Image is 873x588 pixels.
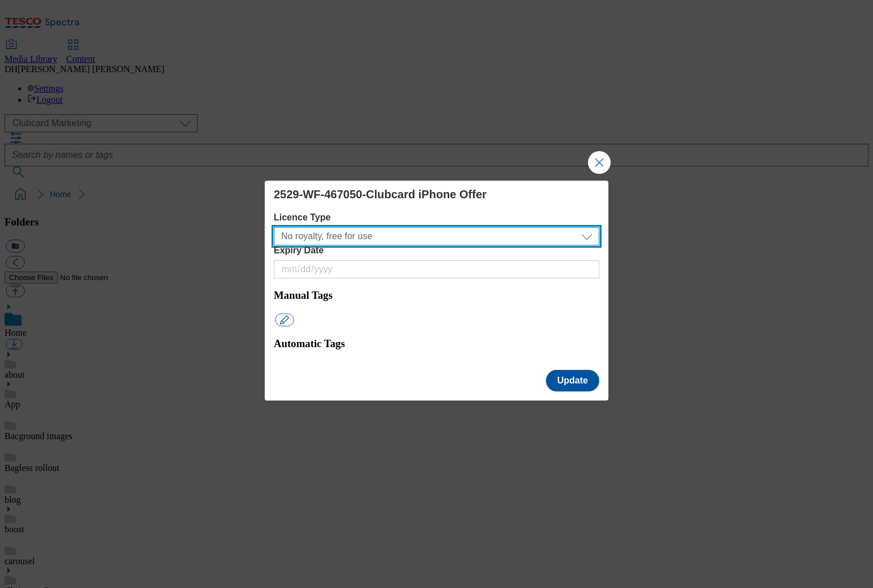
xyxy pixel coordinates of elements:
h3: Manual Tags [274,289,599,302]
div: 2529-WF-467050-Clubcard iPhone Offer [274,187,599,201]
div: Modal [265,181,608,401]
h3: Automatic Tags [274,337,599,350]
label: Expiry Date [274,245,599,256]
label: Licence Type [274,212,599,223]
button: Close Modal [588,151,611,174]
button: Update [546,370,599,391]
